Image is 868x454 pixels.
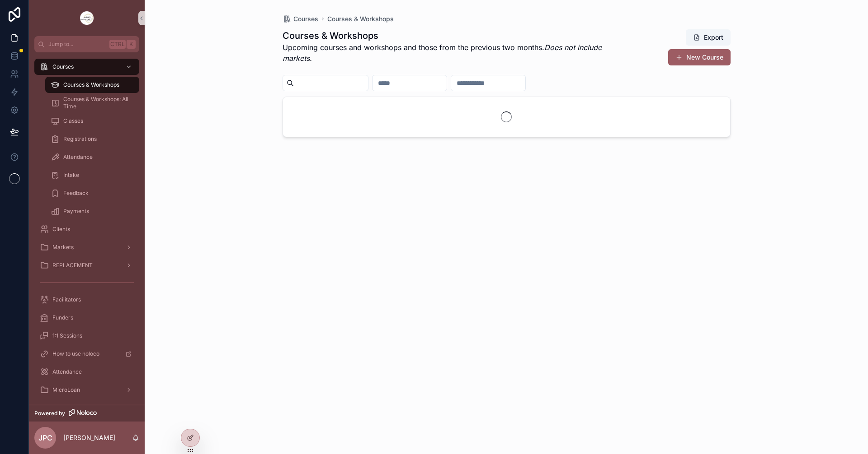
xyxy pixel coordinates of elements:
div: scrollable content [29,52,145,405]
a: Funders [34,310,139,326]
button: Jump to...CtrlK [34,36,139,52]
a: Feedback [45,185,139,201]
span: Feedback [63,190,89,197]
p: [PERSON_NAME] [63,433,115,442]
span: Payments [63,208,89,215]
button: Export [686,29,731,46]
span: Powered by [34,410,65,417]
a: Courses [34,59,139,75]
a: Markets [34,239,139,255]
a: Courses & Workshops: All Time [45,95,139,111]
a: Classes [45,113,139,129]
span: Intake [63,171,79,179]
span: Attendance [63,153,93,161]
a: REPLACEMENT [34,257,139,273]
a: Intake [45,167,139,183]
span: Registrations [63,135,97,143]
img: App logo [80,11,94,25]
a: Payments [45,203,139,219]
a: Attendance [34,364,139,380]
a: Clients [34,221,139,237]
span: 1:1 Sessions [52,332,82,339]
a: Registrations [45,131,139,147]
span: Ctrl [109,40,126,49]
span: Jump to... [48,41,106,48]
span: MicroLoan [52,386,80,394]
p: Upcoming courses and workshops and those from the previous two months. [283,42,618,64]
a: 1:1 Sessions [34,328,139,344]
span: How to use noloco [52,350,99,357]
span: Courses [293,14,318,23]
span: Clients [52,226,70,233]
span: K [127,41,135,48]
a: MicroLoan [34,382,139,398]
a: Facilitators [34,292,139,308]
a: Courses & Workshops [45,77,139,93]
span: JPC [38,432,52,443]
span: Markets [52,244,74,251]
span: Facilitators [52,296,81,303]
span: Courses & Workshops: All Time [63,96,130,110]
a: How to use noloco [34,346,139,362]
a: Powered by [29,405,145,422]
h1: Courses & Workshops [283,29,618,42]
em: Does not include markets. [283,43,602,63]
span: REPLACEMENT [52,262,93,269]
span: Funders [52,314,73,321]
span: Classes [63,117,83,125]
span: Courses [52,63,74,70]
a: Attendance [45,149,139,165]
a: Courses & Workshops [327,14,394,23]
span: Attendance [52,368,82,375]
button: New Course [668,49,731,65]
a: Courses [283,14,318,23]
span: Courses & Workshops [63,81,119,88]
